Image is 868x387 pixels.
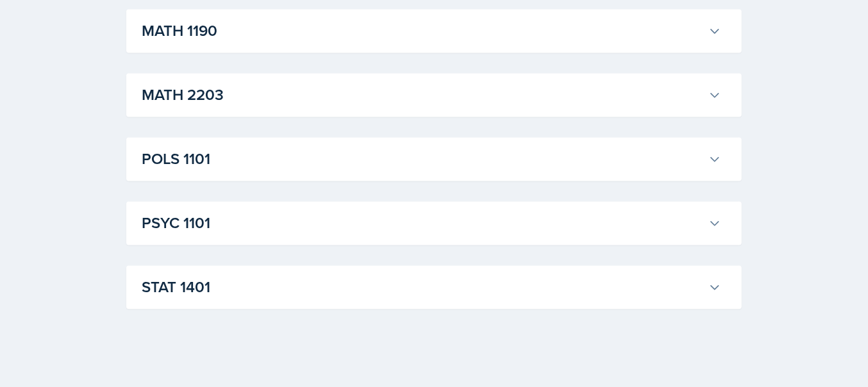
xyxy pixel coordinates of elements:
[139,209,724,237] button: PSYC 1101
[142,19,703,42] h3: MATH 1190
[139,273,724,301] button: STAT 1401
[139,81,724,109] button: MATH 2203
[142,147,703,170] h3: POLS 1101
[142,211,703,235] h3: PSYC 1101
[142,276,703,299] h3: STAT 1401
[139,17,724,45] button: MATH 1190
[139,145,724,173] button: POLS 1101
[142,83,703,106] h3: MATH 2203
